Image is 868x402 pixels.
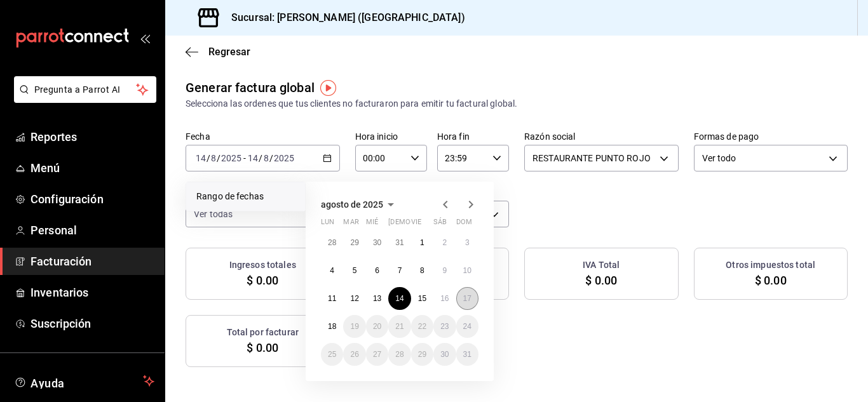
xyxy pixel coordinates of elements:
[463,322,471,331] abbr: 24 de agosto de 2025
[350,238,358,247] abbr: 29 de julio de 2025
[420,238,424,247] abbr: 1 de agosto de 2025
[373,322,381,331] abbr: 20 de agosto de 2025
[433,343,456,366] button: 30 de agosto de 2025
[388,259,410,282] button: 7 de agosto de 2025
[31,253,154,270] span: Facturación
[440,294,449,303] abbr: 16 de agosto de 2025
[366,343,388,366] button: 27 de agosto de 2025
[463,350,471,359] abbr: 31 de agosto de 2025
[343,287,365,310] button: 12 de agosto de 2025
[31,159,154,177] span: Menú
[186,46,250,58] button: Regresar
[186,97,848,111] div: Selecciona las ordenes que tus clientes no facturaron para emitir tu factural global.
[411,231,433,254] button: 1 de agosto de 2025
[343,315,365,338] button: 19 de agosto de 2025
[31,284,154,301] span: Inventarios
[585,272,617,289] span: $ 0.00
[433,218,447,231] abbr: sábado
[583,258,620,272] h3: IVA Total
[273,153,295,163] input: ----
[411,343,433,366] button: 29 de agosto de 2025
[140,33,150,43] button: open_drawer_menu
[207,153,210,163] span: /
[366,231,388,254] button: 30 de julio de 2025
[328,322,336,331] abbr: 18 de agosto de 2025
[321,287,343,310] button: 11 de agosto de 2025
[259,153,262,163] span: /
[321,199,383,210] span: agosto de 2025
[321,218,334,231] abbr: lunes
[217,153,220,163] span: /
[31,128,154,145] span: Reportes
[196,190,295,203] span: Rango de fechas
[524,132,679,141] label: Razón social
[328,350,336,359] abbr: 25 de agosto de 2025
[694,145,848,171] div: Ver todo
[456,315,478,338] button: 24 de agosto de 2025
[227,326,299,339] h3: Total por facturar
[388,231,410,254] button: 31 de julio de 2025
[321,197,398,212] button: agosto de 2025
[726,258,815,272] h3: Otros impuestos total
[269,153,273,163] span: /
[366,287,388,310] button: 13 de agosto de 2025
[343,259,365,282] button: 5 de agosto de 2025
[433,287,456,310] button: 16 de agosto de 2025
[411,218,421,231] abbr: viernes
[388,287,410,310] button: 14 de agosto de 2025
[353,266,357,275] abbr: 5 de agosto de 2025
[263,153,269,163] input: --
[442,238,447,247] abbr: 2 de agosto de 2025
[31,373,138,389] span: Ayuda
[411,315,433,338] button: 22 de agosto de 2025
[195,153,207,163] input: --
[366,315,388,338] button: 20 de agosto de 2025
[418,322,426,331] abbr: 22 de agosto de 2025
[350,322,358,331] abbr: 19 de agosto de 2025
[456,218,472,231] abbr: domingo
[321,343,343,366] button: 25 de agosto de 2025
[465,238,470,247] abbr: 3 de agosto de 2025
[350,350,358,359] abbr: 26 de agosto de 2025
[395,238,403,247] abbr: 31 de julio de 2025
[442,266,447,275] abbr: 9 de agosto de 2025
[210,153,217,163] input: --
[418,294,426,303] abbr: 15 de agosto de 2025
[388,343,410,366] button: 28 de agosto de 2025
[524,145,679,171] div: RESTAURANTE PUNTO ROJO
[440,322,449,331] abbr: 23 de agosto de 2025
[320,80,336,96] button: Tooltip marker
[328,294,336,303] abbr: 11 de agosto de 2025
[229,258,296,272] h3: Ingresos totales
[247,339,278,356] span: $ 0.00
[247,272,278,289] span: $ 0.00
[411,287,433,310] button: 15 de agosto de 2025
[755,272,787,289] span: $ 0.00
[343,343,365,366] button: 26 de agosto de 2025
[343,218,358,231] abbr: martes
[418,350,426,359] abbr: 29 de agosto de 2025
[420,266,424,275] abbr: 8 de agosto de 2025
[440,350,449,359] abbr: 30 de agosto de 2025
[9,92,156,105] a: Pregunta a Parrot AI
[395,294,403,303] abbr: 14 de agosto de 2025
[398,266,402,275] abbr: 7 de agosto de 2025
[463,294,471,303] abbr: 17 de agosto de 2025
[388,218,463,231] abbr: jueves
[186,78,315,97] div: Generar factura global
[247,153,259,163] input: --
[395,322,403,331] abbr: 21 de agosto de 2025
[34,83,137,97] span: Pregunta a Parrot AI
[373,350,381,359] abbr: 27 de agosto de 2025
[350,294,358,303] abbr: 12 de agosto de 2025
[694,132,848,141] label: Formas de pago
[220,153,242,163] input: ----
[366,259,388,282] button: 6 de agosto de 2025
[31,222,154,239] span: Personal
[321,259,343,282] button: 4 de agosto de 2025
[411,259,433,282] button: 8 de agosto de 2025
[366,218,378,231] abbr: miércoles
[395,350,403,359] abbr: 28 de agosto de 2025
[456,259,478,282] button: 10 de agosto de 2025
[321,315,343,338] button: 18 de agosto de 2025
